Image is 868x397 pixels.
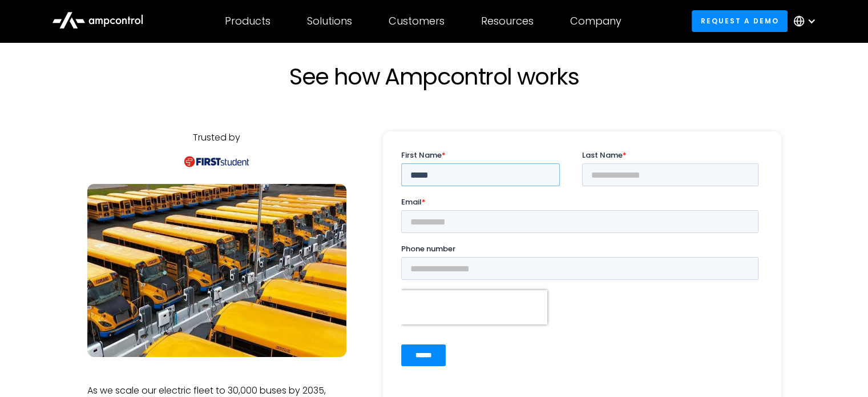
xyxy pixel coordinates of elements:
div: Company [570,15,621,27]
a: Request a demo [692,10,788,31]
div: Resources [481,15,534,27]
div: Products [225,15,271,27]
div: Solutions [307,15,352,27]
div: Customers [389,15,445,27]
h1: See how Ampcontrol works [183,63,685,90]
iframe: Form 0 [401,150,763,376]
